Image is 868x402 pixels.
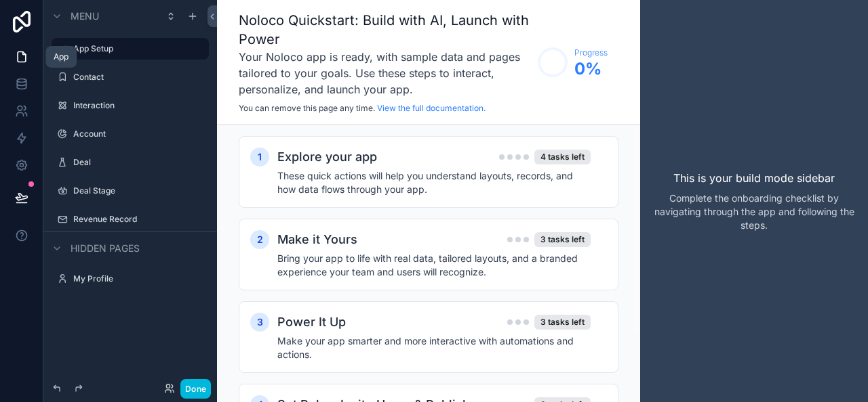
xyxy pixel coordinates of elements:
a: View the full documentation. [377,103,486,113]
span: Menu [71,9,99,23]
label: Account [73,129,201,139]
h1: Noloco Quickstart: Build with AI, Launch with Power [239,11,531,49]
span: Progress [574,47,608,58]
label: Interaction [73,100,201,111]
label: My Profile [73,273,201,284]
div: App [54,51,68,62]
span: Hidden pages [71,242,140,255]
label: Revenue Record [73,214,201,225]
label: Deal [73,157,201,168]
span: You can remove this page any time. [239,103,375,113]
button: Done [180,379,211,399]
span: 0 % [574,58,608,80]
h3: Your Noloco app is ready, with sample data and pages tailored to your goals. Use these steps to i... [239,49,531,97]
p: This is your build mode sidebar [673,170,835,186]
label: Contact [73,72,201,83]
label: App Setup [73,43,201,54]
label: Deal Stage [73,185,201,196]
p: Complete the onboarding checklist by navigating through the app and following the steps. [651,192,857,232]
